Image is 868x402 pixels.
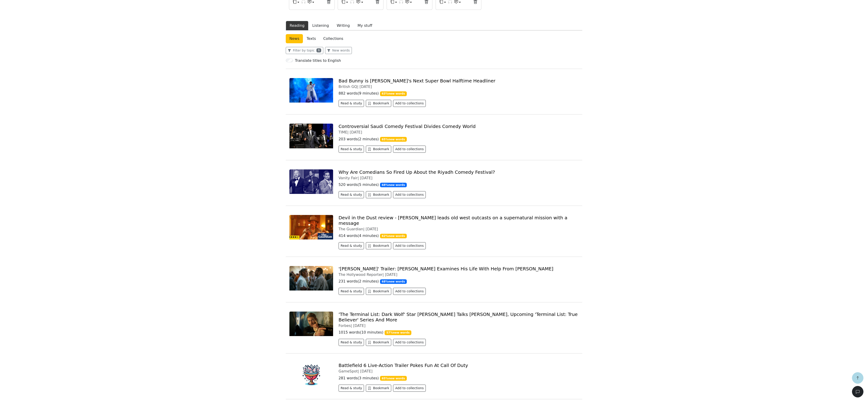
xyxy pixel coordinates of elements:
button: Bookmark [366,339,391,346]
p: 1015 words ( 10 minutes ) [339,330,579,335]
button: Read & study [339,288,364,295]
img: GettyImages-2205626890.jpg [289,78,333,103]
span: [DATE] [385,272,397,277]
a: Read & study [339,102,366,106]
div: Vanity Fair | [339,176,579,180]
a: Read & study [339,387,366,391]
a: Battlefield 6 Live-Action Trailer Pokes Fun At Call Of Duty [339,363,468,368]
button: Add to collections [393,146,426,153]
button: Bookmark [366,288,391,295]
button: Writing [333,21,354,30]
span: [DATE] [366,227,378,231]
button: Add to collections [393,339,426,346]
button: Read & study [339,191,364,198]
span: [DATE] [359,84,372,89]
button: Listening [308,21,333,30]
button: Reading [286,21,308,30]
img: Riyadh-Comedy-Festival.jpg [289,169,333,194]
a: Devil in the Dust review - [PERSON_NAME] leads old west outcasts on a supernatural mission with a... [339,215,567,226]
p: 520 words ( 5 minutes ) [339,182,579,187]
a: News [286,34,303,43]
div: British GQ | [339,84,579,89]
p: 231 words ( 2 minutes ) [339,279,579,284]
button: Add to collections [393,288,426,295]
a: Read & study [339,341,366,345]
button: Read & study [339,146,364,153]
a: 'The Terminal List: Dark Wolf' Star [PERSON_NAME] Talks [PERSON_NAME], Upcoming 'Terminal List: T... [339,312,578,323]
span: 65 % new words [380,137,407,141]
p: 414 words ( 4 minutes ) [339,233,579,239]
button: Bookmark [366,146,391,153]
p: 281 words ( 3 minutes ) [339,375,579,381]
a: Read & study [339,148,366,152]
button: My stuff [354,21,376,30]
button: Add to collections [393,385,426,392]
a: Collections [320,34,347,43]
span: 68 % new words [380,279,407,284]
a: Read & study [339,193,366,198]
div: Forbes | [339,323,579,328]
a: Why Are Comedians So Fired Up About the Riyadh Comedy Festival? [339,169,495,175]
a: Bad Bunny is [PERSON_NAME]'s Next Super Bowl Halftime Headliner [339,78,496,84]
div: The Guardian | [339,227,579,231]
span: [DATE] [350,130,362,134]
h6: Translate titles to English [295,58,341,63]
button: Bookmark [366,100,391,107]
a: Read & study [339,290,366,294]
span: 65 % new words [380,376,407,380]
button: Add to collections [393,242,426,249]
button: Add to collections [393,100,426,107]
span: 57 % new words [385,330,411,335]
button: Read & study [339,242,364,249]
span: 63 % new words [380,91,407,96]
a: '[PERSON_NAME]' Trailer: [PERSON_NAME] Examines His Life With Help From [PERSON_NAME] [339,266,553,272]
button: Bookmark [366,385,391,392]
img: 0x0.jpg [289,312,333,336]
a: Texts [303,34,320,43]
button: Bookmark [366,242,391,249]
span: [DATE] [360,176,372,180]
button: Bookmark [366,191,391,198]
img: GettyImages-2212812160.jpg [289,124,333,148]
button: Read & study [339,339,364,346]
img: 3404.jpg [289,215,333,239]
span: 68 % new words [380,183,407,187]
span: 1 [316,48,321,52]
div: GameSpot | [339,369,579,373]
img: chalice-150x150.cc54ca354a8a7cc43fa2.png [289,363,333,387]
button: New words [325,47,352,54]
span: [DATE] [353,323,365,328]
p: 203 words ( 2 minutes ) [339,136,579,142]
img: JKELLY_20240523_15320_C2_R.jpg [289,266,333,291]
button: Read & study [339,100,364,107]
button: Add to collections [393,191,426,198]
span: [DATE] [360,369,372,373]
a: Read & study [339,244,366,249]
p: 882 words ( 9 minutes ) [339,91,579,96]
button: Read & study [339,385,364,392]
div: TIME | [339,130,579,134]
button: Filter by topic1 [286,47,323,54]
a: Controversial Saudi Comedy Festival Divides Comedy World [339,124,476,129]
span: 62 % new words [380,234,407,238]
div: The Hollywood Reporter | [339,272,579,277]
